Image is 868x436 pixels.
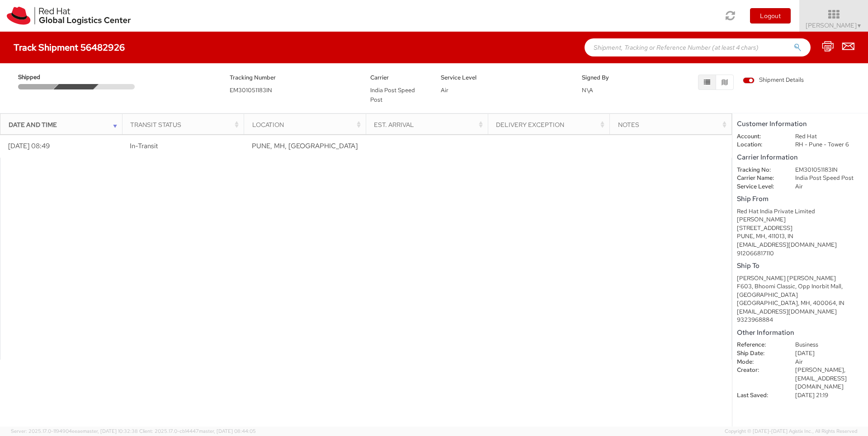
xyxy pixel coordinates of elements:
[737,224,863,233] div: [STREET_ADDRESS]
[737,262,863,270] h5: Ship To
[252,120,363,129] div: Location
[737,316,863,324] div: 9323968884
[230,86,272,94] span: EM301051183IN
[130,120,241,129] div: Transit Status
[857,22,862,29] span: ▼
[730,141,788,149] dt: Location:
[737,282,863,299] div: F603, Bhoomi Classic, Opp Inorbit Mall,[GEOGRAPHIC_DATA]
[370,75,427,81] h5: Carrier
[374,120,485,129] div: Est. Arrival
[582,86,593,94] span: N\A
[230,75,357,81] h5: Tracking Number
[737,329,863,337] h5: Other Information
[582,75,639,81] h5: Signed By
[496,120,607,129] div: Delivery Exception
[7,7,131,25] img: rh-logistics-00dfa346123c4ec078e1.svg
[725,428,857,435] span: Copyright © [DATE]-[DATE] Agistix Inc., All Rights Reserved
[743,76,804,86] label: Shipment Details
[11,428,138,434] span: Server: 2025.17.0-1194904eeae
[252,141,358,150] span: PUNE, MH, IN
[199,428,256,434] span: master, [DATE] 08:44:05
[737,232,863,241] div: PUNE, MH, 411013, IN
[730,341,788,349] dt: Reference:
[730,391,788,400] dt: Last Saved:
[737,241,863,249] div: [EMAIL_ADDRESS][DOMAIN_NAME]
[441,86,448,94] span: Air
[737,120,863,128] h5: Customer Information
[370,86,415,103] span: India Post Speed Post
[737,207,863,224] div: Red Hat India Private Limited [PERSON_NAME]
[9,120,119,129] div: Date and Time
[730,366,788,375] dt: Creator:
[585,38,811,56] input: Shipment, Tracking or Reference Number (at least 4 chars)
[83,428,138,434] span: master, [DATE] 10:32:38
[130,141,158,150] span: In-Transit
[737,274,863,283] div: [PERSON_NAME] [PERSON_NAME]
[730,349,788,358] dt: Ship Date:
[730,183,788,191] dt: Service Level:
[18,73,57,82] span: Shipped
[737,249,863,258] div: 912066817110
[730,358,788,366] dt: Mode:
[14,42,125,52] h4: Track Shipment 56482926
[139,428,256,434] span: Client: 2025.17.0-cb14447
[730,174,788,183] dt: Carrier Name:
[737,299,863,308] div: [GEOGRAPHIC_DATA], MH, 400064, IN
[441,75,568,81] h5: Service Level
[795,366,845,374] span: [PERSON_NAME],
[737,195,863,203] h5: Ship From
[737,308,863,316] div: [EMAIL_ADDRESS][DOMAIN_NAME]
[750,8,791,23] button: Logout
[737,154,863,161] h5: Carrier Information
[730,166,788,174] dt: Tracking No:
[730,132,788,141] dt: Account:
[618,120,729,129] div: Notes
[743,76,804,84] span: Shipment Details
[806,21,862,29] span: [PERSON_NAME]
